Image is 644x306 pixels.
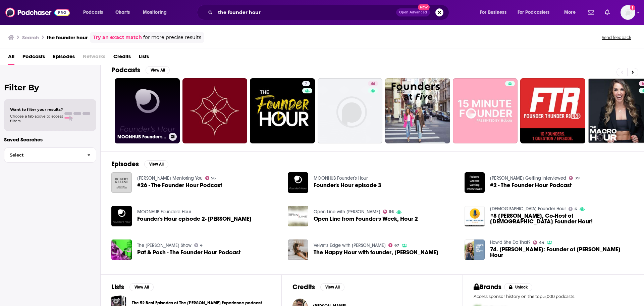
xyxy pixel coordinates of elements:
[314,209,380,215] a: Open Line with Dr. Michael Rydelnik
[621,5,635,20] button: Show profile menu
[10,107,63,112] span: Want to filter your results?
[314,175,368,181] a: MOONHUB Founder's Hour
[4,153,82,157] span: Select
[200,244,203,247] span: 4
[480,8,506,17] span: For Business
[288,239,308,260] img: The Happy Hour with founder, Clara Belden
[215,7,396,18] input: Search podcasts, credits, & more...
[138,7,175,18] button: open menu
[389,210,394,213] span: 56
[22,51,45,65] a: Podcasts
[83,51,105,65] span: Networks
[139,51,149,65] span: Lists
[585,7,597,18] a: Show notifications dropdown
[292,283,315,291] h2: Credits
[5,6,70,19] img: Podchaser - Follow, Share and Rate Podcasts
[144,160,168,168] button: View All
[474,294,633,299] p: Access sponsor history on the top 5,000 podcasts.
[600,35,633,40] button: Send feedback
[533,241,544,245] a: 44
[399,11,427,14] span: Open Advanced
[490,182,572,188] a: #2 - The Founder Hour Podcast
[314,250,438,255] a: The Happy Hour with founder, Clara Belden
[111,206,132,226] a: Founder's Hour episode 2- Mete Coban
[621,5,635,20] span: Logged in as KaitlynEsposito
[396,8,430,16] button: Open AdvancedNew
[143,8,167,17] span: Monitoring
[564,8,576,17] span: More
[8,51,14,65] a: All
[288,206,308,226] img: Open Line from Founder's Week, Hour 2
[575,208,577,211] span: 6
[111,239,132,260] a: Pat & Posh - The Founder Hour Podcast
[10,114,63,123] span: Choose a tab above to access filters.
[474,283,501,291] h2: Brands
[320,283,344,291] button: View All
[115,78,180,143] a: MOONHUB Founder's Hour
[143,34,201,41] span: for more precise results
[117,134,166,140] h3: MOONHUB Founder's Hour
[388,243,399,247] a: 67
[383,210,394,214] a: 56
[569,176,580,180] a: 39
[211,177,216,180] span: 56
[394,244,399,247] span: 67
[371,81,375,87] span: 46
[111,160,168,168] a: EpisodesView All
[318,78,383,143] a: 46
[22,34,39,41] h3: Search
[203,5,455,20] div: Search podcasts, credits, & more...
[465,239,485,260] img: 74. Emily Hammer: Founder of Edith Hour
[513,7,559,18] button: open menu
[205,176,216,180] a: 56
[621,5,635,20] img: User Profile
[111,7,134,18] a: Charts
[111,283,154,291] a: ListsView All
[83,8,103,17] span: Podcasts
[504,283,533,291] button: Unlock
[137,243,192,248] a: The Nik Ingersoll Show
[314,216,418,222] a: Open Line from Founder's Week, Hour 2
[475,7,515,18] button: open menu
[314,250,438,255] span: The Happy Hour with founder, [PERSON_NAME]
[314,182,381,188] a: Founder's Hour episode 3
[111,160,139,168] h2: Episodes
[137,175,203,181] a: Robert Greene Mentoring You
[250,78,315,143] a: 7
[137,250,240,255] a: Pat & Posh - The Founder Hour Podcast
[4,147,96,163] button: Select
[518,8,550,17] span: For Podcasters
[288,172,308,193] img: Founder's Hour episode 3
[137,216,252,222] a: Founder's Hour episode 2- Mete Coban
[146,66,170,74] button: View All
[78,7,112,18] button: open menu
[490,206,566,212] a: Latino Founder Hour
[490,175,566,181] a: Robert Greene Getting Interviewed
[47,34,88,41] h3: the founder hour
[113,51,131,65] a: Credits
[575,177,580,180] span: 39
[490,239,530,245] a: How'd She Do That?
[111,172,132,193] img: #26 - The Founder Hour Podcast
[137,182,222,188] a: #26 - The Founder Hour Podcast
[559,7,584,18] button: open menu
[630,5,635,10] svg: Add a profile image
[115,8,130,17] span: Charts
[292,283,344,291] a: CreditsView All
[137,209,191,215] a: MOONHUB Founder's Hour
[129,283,154,291] button: View All
[111,66,140,74] h2: Podcasts
[111,283,124,291] h2: Lists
